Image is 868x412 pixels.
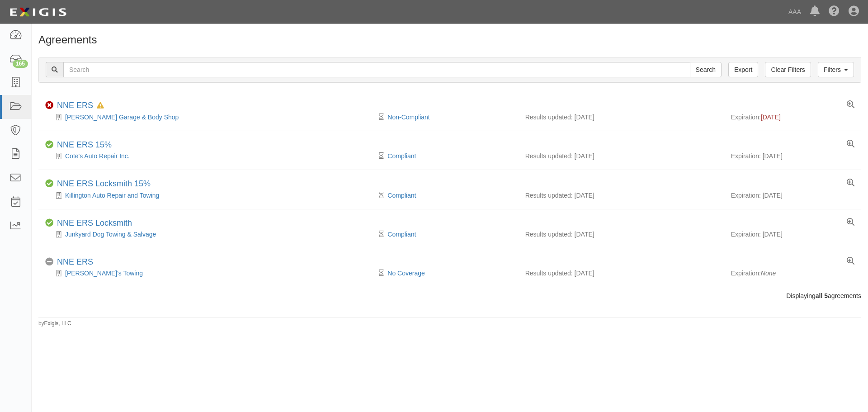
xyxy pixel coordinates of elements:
a: View results summary [847,140,854,148]
img: logo-5460c22ac91f19d4615b14bd174203de0afe785f0fc80cf4dbbc73dc1793850b.png [7,4,69,20]
input: Search [63,62,690,77]
div: Expiration: [DATE] [731,230,854,239]
i: Pending Review [379,192,384,199]
a: Export [728,62,758,77]
i: Non-Compliant [45,101,53,109]
input: Search [690,62,722,77]
i: Pending Review [379,231,384,237]
a: Filters [818,62,854,77]
i: Compliant [45,141,53,149]
div: NNE ERS [57,101,104,111]
div: NNE ERS 15% [57,140,112,150]
a: NNE ERS [57,101,93,110]
i: Pending Review [379,114,384,120]
a: View results summary [847,218,854,227]
div: Results updated: [DATE] [525,113,717,122]
a: Compliant [387,231,416,238]
small: by [38,320,71,327]
div: Junkyard Dog Towing & Salvage [45,230,381,239]
span: [DATE] [761,114,781,121]
i: Pending Review [379,153,384,159]
div: Expiration: [731,269,854,278]
div: Results updated: [DATE] [525,152,717,161]
i: Pending Review [379,270,384,276]
div: Beaulieu's Garage & Body Shop [45,113,381,122]
i: Compliant [45,219,53,227]
a: [PERSON_NAME] Garage & Body Shop [65,114,179,121]
div: Expiration: [DATE] [731,191,854,200]
h1: Agreements [38,34,861,46]
a: Junkyard Dog Towing & Salvage [65,231,156,238]
div: Displaying agreements [32,291,868,300]
a: NNE ERS 15% [57,140,112,149]
div: Results updated: [DATE] [525,269,717,278]
div: Results updated: [DATE] [525,191,717,200]
a: AAA [784,3,806,21]
div: Results updated: [DATE] [525,230,717,239]
a: View results summary [847,101,854,109]
a: Clear Filters [765,62,811,77]
a: Compliant [387,152,416,160]
a: View results summary [847,179,854,187]
em: None [761,270,776,277]
div: 165 [13,60,28,68]
a: [PERSON_NAME]'s Towing [65,270,143,277]
a: View results summary [847,257,854,265]
a: Exigis, LLC [44,320,71,327]
a: Killington Auto Repair and Towing [65,192,159,199]
div: Expiration: [DATE] [731,152,854,161]
a: NNE ERS [57,257,93,266]
div: NNE ERS [57,257,93,267]
i: No Coverage [45,258,53,266]
i: Help Center - Complianz [829,6,840,17]
a: NNE ERS Locksmith [57,218,132,227]
i: Compliant [45,180,53,188]
div: Expiration: [731,113,854,122]
a: No Coverage [387,270,425,277]
a: Cote's Auto Repair Inc. [65,152,130,160]
i: In Default since 08/15/2025 [97,103,104,109]
div: Cote's Auto Repair Inc. [45,152,381,161]
div: Killington Auto Repair and Towing [45,191,381,200]
a: Non-Compliant [387,114,429,121]
b: all 5 [816,292,828,299]
div: NNE ERS Locksmith [57,218,132,228]
a: NNE ERS Locksmith 15% [57,179,151,188]
div: Randy's Towing [45,269,381,278]
a: Compliant [387,192,416,199]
